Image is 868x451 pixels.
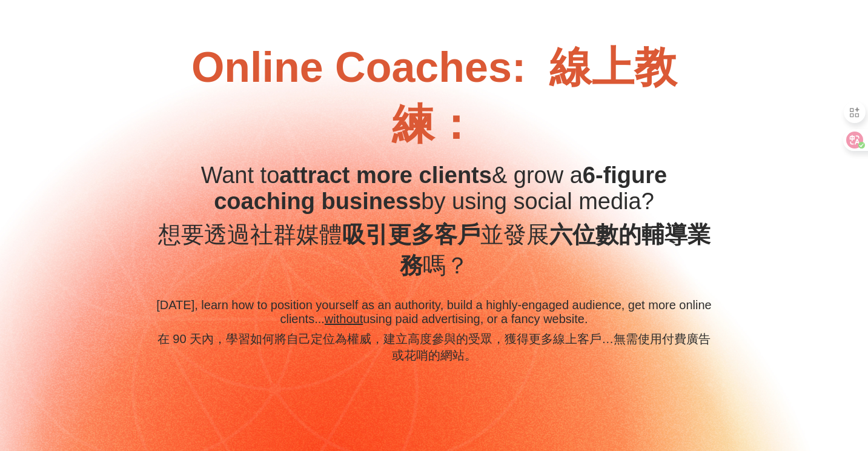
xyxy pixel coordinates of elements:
[157,332,711,362] font: 在 90 天內，學習如何將自己定位為權威，建立高度參與的受眾，獲得更多線上客戶…無需使用付費廣告或花哨的網站。
[156,298,713,369] div: [DATE], learn how to position yourself as an authority, build a highly-engaged audience, get more...
[325,312,363,326] u: without
[156,162,713,286] div: Want to & grow a by using social media?
[342,222,480,247] b: 吸引更多客戶
[400,222,711,278] b: 六位數的輔導業務
[279,162,492,188] b: attract more clients
[314,312,588,326] span: ... using paid advertising, or a fancy website.
[191,44,677,148] b: Online Coaches:
[214,162,667,214] b: 6-figure coaching business
[158,222,711,278] font: 想要透過社群媒體 並發展 嗎？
